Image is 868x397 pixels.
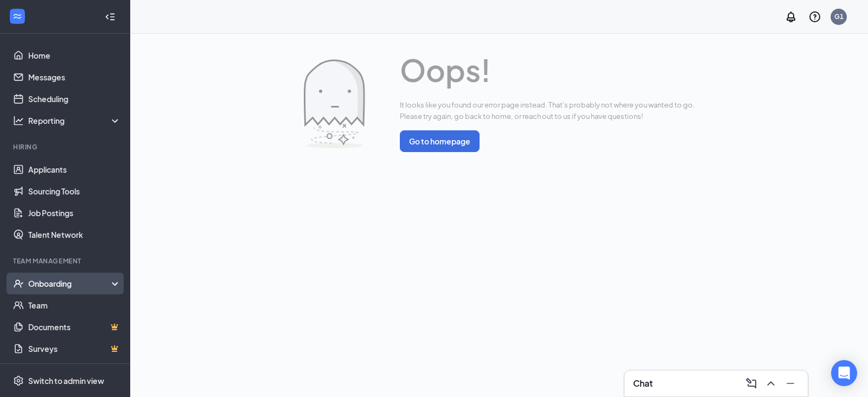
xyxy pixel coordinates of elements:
div: Onboarding [28,278,112,289]
div: Hiring [13,142,119,152]
h3: Chat [633,377,653,389]
svg: ComposeMessage [745,377,758,390]
span: It looks like you found our error page instead. That's probably not where you wanted to go. Pleas... [400,99,695,122]
a: Applicants [28,159,121,180]
svg: Minimize [784,377,797,390]
div: G1 [834,12,844,21]
a: DocumentsCrown [28,316,121,338]
a: Sourcing Tools [28,180,121,202]
a: Team [28,294,121,316]
svg: UserCheck [13,278,24,289]
svg: Analysis [13,115,24,126]
button: Minimize [782,375,799,392]
div: Switch to admin view [28,375,104,386]
svg: WorkstreamLogo [12,11,23,22]
a: Messages [28,66,121,88]
button: Go to homepage [400,130,480,152]
div: Team Management [13,256,119,266]
span: Oops! [400,47,695,93]
svg: ChevronUp [764,377,777,390]
button: ComposeMessage [743,375,760,392]
img: Error [304,59,365,148]
svg: Notifications [784,10,797,23]
div: Reporting [28,115,122,126]
svg: QuestionInfo [808,10,821,23]
a: Scheduling [28,88,121,110]
a: Job Postings [28,202,121,224]
a: Home [28,45,121,66]
button: ChevronUp [762,375,780,392]
a: SurveysCrown [28,338,121,360]
svg: Settings [13,375,24,386]
a: Talent Network [28,224,121,245]
svg: Collapse [105,11,116,22]
div: Open Intercom Messenger [831,360,857,386]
